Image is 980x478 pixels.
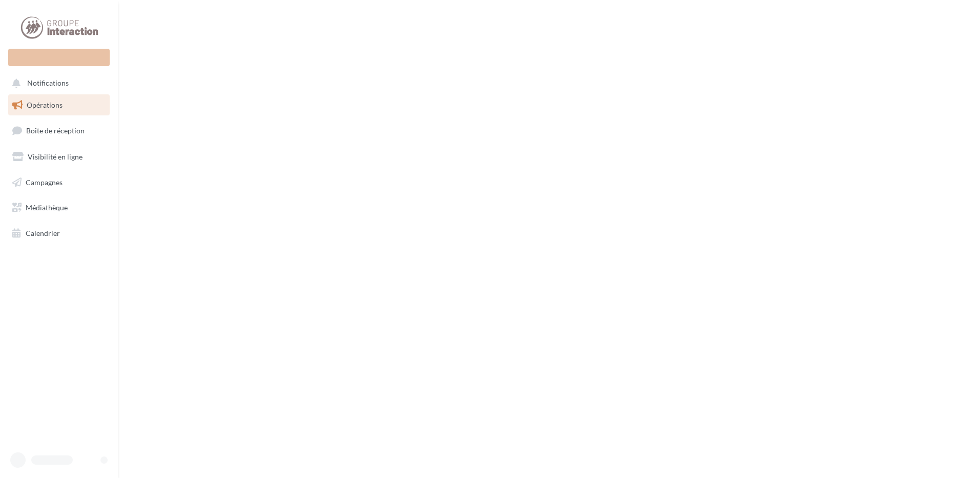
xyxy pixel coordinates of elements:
[27,79,69,88] span: Notifications
[6,172,112,193] a: Campagnes
[26,203,68,212] span: Médiathèque
[6,197,112,218] a: Médiathèque
[6,223,112,244] a: Calendrier
[8,49,110,66] div: Nouvelle campagne
[6,146,112,168] a: Visibilité en ligne
[26,126,85,135] span: Boîte de réception
[26,177,63,186] span: Campagnes
[6,94,112,116] a: Opérations
[28,152,83,161] span: Visibilité en ligne
[27,101,63,109] span: Opérations
[26,229,60,237] span: Calendrier
[6,120,112,142] a: Boîte de réception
